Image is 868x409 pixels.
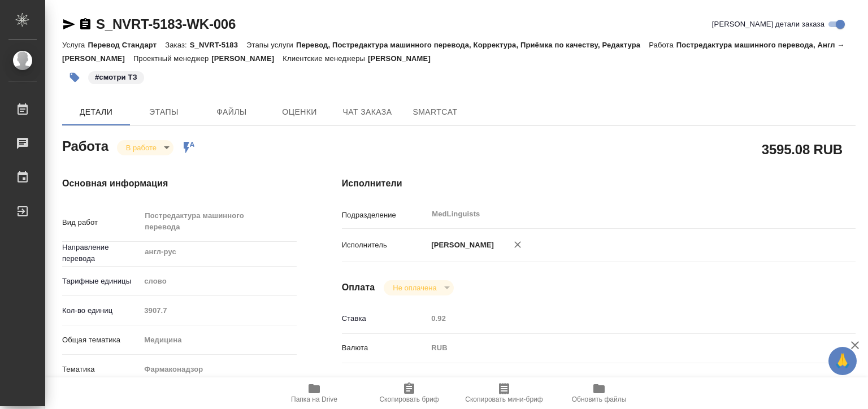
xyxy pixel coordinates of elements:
[69,105,123,119] span: Детали
[649,41,676,49] p: Работа
[342,342,428,354] p: Валюта
[140,330,296,350] div: Медицина
[828,347,857,375] button: 🙏
[62,41,88,49] p: Услуга
[342,281,375,294] h4: Оплата
[140,360,296,379] div: Фармаконадзор
[427,310,813,327] input: Пустое поле
[62,177,297,190] h4: Основная информация
[62,334,140,346] p: Общая тематика
[137,105,191,119] span: Этапы
[427,240,494,251] p: [PERSON_NAME]
[79,18,92,31] button: Скопировать ссылку
[62,364,140,375] p: Тематика
[62,276,140,287] p: Тарифные единицы
[95,72,137,83] p: #смотри ТЗ
[211,54,283,63] p: [PERSON_NAME]
[123,143,160,153] button: В работе
[133,54,211,63] p: Проектный менеджер
[246,41,296,49] p: Этапы услуги
[379,395,439,403] span: Скопировать бриф
[340,105,394,119] span: Чат заказа
[505,232,530,257] button: Удалить исполнителя
[62,18,76,31] button: Скопировать ссылку для ЯМессенджера
[205,105,259,119] span: Файлы
[165,41,189,49] p: Заказ:
[427,338,813,358] div: RUB
[457,377,552,409] button: Скопировать мини-бриф
[291,395,337,403] span: Папка на Drive
[465,395,542,403] span: Скопировать мини-бриф
[762,140,843,159] h2: 3595.08 RUB
[296,41,649,49] p: Перевод, Постредактура машинного перевода, Корректура, Приёмка по качеству, Редактура
[342,313,428,324] p: Ставка
[62,242,140,264] p: Направление перевода
[190,41,246,49] p: S_NVRT-5183
[272,105,327,119] span: Оценки
[408,105,462,119] span: SmartCat
[117,140,173,155] div: В работе
[833,349,852,373] span: 🙏
[88,41,165,49] p: Перевод Стандарт
[62,305,140,316] p: Кол-во единиц
[384,280,453,295] div: В работе
[368,54,439,63] p: [PERSON_NAME]
[96,16,236,32] a: S_NVRT-5183-WK-006
[572,395,627,403] span: Обновить файлы
[62,217,140,228] p: Вид работ
[712,19,824,30] span: [PERSON_NAME] детали заказа
[342,210,428,221] p: Подразделение
[267,377,362,409] button: Папка на Drive
[342,240,428,251] p: Исполнитель
[342,177,856,190] h4: Исполнители
[140,272,296,291] div: слово
[283,54,368,63] p: Клиентские менеджеры
[140,302,296,319] input: Пустое поле
[62,65,87,90] button: Добавить тэг
[87,72,145,81] span: смотри ТЗ
[62,135,108,155] h2: Работа
[389,283,440,293] button: Не оплачена
[552,377,646,409] button: Обновить файлы
[362,377,457,409] button: Скопировать бриф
